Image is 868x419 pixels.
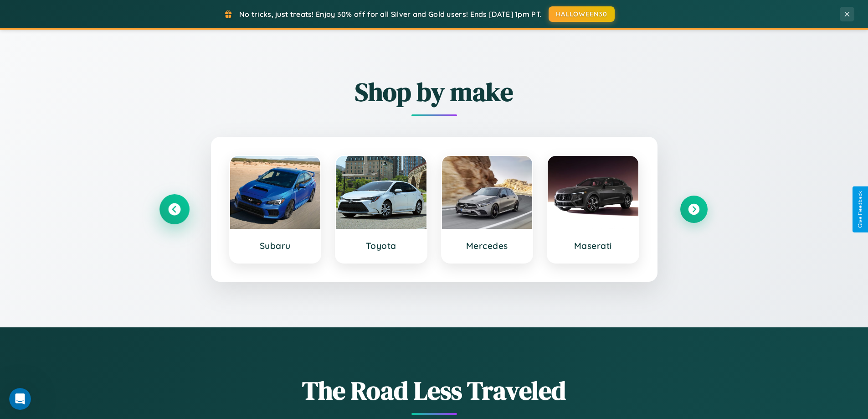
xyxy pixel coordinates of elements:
[239,240,312,251] h3: Subaru
[239,10,542,19] span: No tricks, just treats! Enjoy 30% off for all Silver and Gold users! Ends [DATE] 1pm PT.
[549,6,615,22] button: HALLOWEEN30
[161,373,708,408] h1: The Road Less Traveled
[161,74,708,109] h2: Shop by make
[451,240,524,251] h3: Mercedes
[345,240,417,251] h3: Toyota
[9,388,31,410] iframe: Intercom live chat
[557,240,629,251] h3: Maserati
[857,191,863,228] div: Give Feedback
